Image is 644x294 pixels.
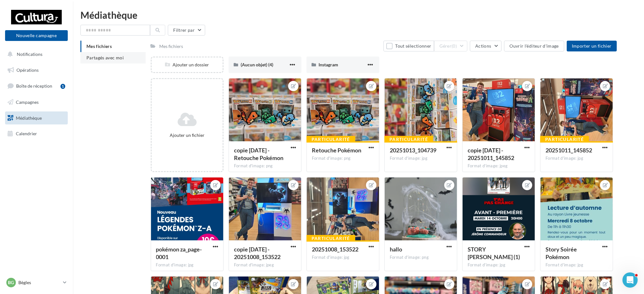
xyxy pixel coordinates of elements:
a: Bg Bègles [5,277,68,289]
span: Boîte de réception [16,83,52,89]
span: Actions [475,43,491,49]
span: 20251011_145852 [546,147,592,154]
div: Format d'image: jpg [312,255,374,260]
a: Opérations [4,63,69,77]
span: Story Soirée Pokémon [546,246,577,260]
div: Format d'image: jpeg [468,163,530,169]
span: 20251008_153522 [312,246,358,253]
span: Instagram [319,62,338,67]
span: STORY JEROME (1) [468,246,520,260]
span: 20251013_104739 [390,147,436,154]
div: Ajouter un fichier [154,132,220,138]
div: Ajouter un dossier [152,62,223,68]
button: Tout sélectionner [383,41,434,51]
span: Médiathèque [16,115,42,120]
span: Mes fichiers [86,43,112,49]
a: Calendrier [4,127,69,140]
div: Particularité [540,136,589,143]
div: Format d'image: jpg [156,262,218,268]
div: Mes fichiers [160,43,183,50]
span: (Aucun objet) (4) [241,62,273,67]
div: 1 [60,84,65,89]
span: (0) [451,43,457,49]
span: copie 08-10-2025 - 20251008_153522 [234,246,281,260]
div: Format d'image: jpg [468,262,530,268]
div: Particularité [306,136,355,143]
div: Médiathèque [80,10,636,20]
div: Format d'image: png [390,255,452,260]
div: Format d'image: png [234,163,296,169]
span: Notifications [17,51,42,57]
div: Particularité [306,235,355,242]
button: Notifications [4,48,66,61]
button: Nouvelle campagne [5,30,68,41]
a: Médiathèque [4,111,69,125]
button: Filtrer par [168,25,205,36]
span: pokémon za_page-0001 [156,246,202,260]
span: Partagés avec moi [86,55,124,60]
a: Boîte de réception1 [4,79,69,93]
span: copie 11-10-2025 - 20251011_145852 [468,147,514,161]
span: Opérations [16,67,39,73]
div: Format d'image: png [312,156,374,161]
a: Campagnes [4,96,69,109]
p: Bègles [18,279,60,286]
button: Importer un fichier [567,41,617,51]
div: Particularité [384,136,433,143]
span: Campagnes [16,99,39,105]
button: Gérer(0) [434,41,467,51]
div: Format d'image: jpg [546,156,608,161]
span: Calendrier [16,131,37,136]
span: Bg [8,279,14,286]
span: Importer un fichier [572,43,612,49]
div: Format d'image: jpeg [234,262,296,268]
span: hallo [390,246,402,253]
div: Format d'image: jpg [390,156,452,161]
button: Actions [470,41,502,51]
button: Ouvrir l'éditeur d'image [504,41,564,51]
iframe: Intercom live chat [622,272,638,288]
div: Format d'image: jpg [546,262,608,268]
span: Retouche Pokémon [312,147,361,154]
span: copie 13-10-2025 - Retouche Pokémon [234,147,283,161]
